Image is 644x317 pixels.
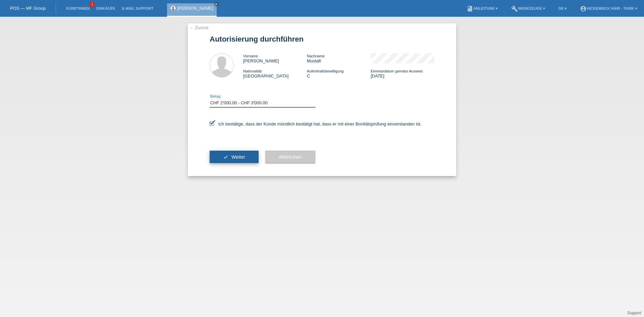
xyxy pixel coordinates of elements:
[243,54,258,58] span: Vorname
[555,6,570,10] a: DE ▾
[90,2,95,7] span: 1
[210,35,434,43] h1: Autorisierung durchführen
[243,68,307,78] div: [GEOGRAPHIC_DATA]
[467,5,473,12] i: book
[93,6,118,10] a: Einkäufe
[210,121,422,126] label: Ich bestätige, dass der Kunde mündlich bestätigt hat, dass er mit einer Bonitätsprüfung einversta...
[463,6,501,10] a: bookAnleitung ▾
[511,5,518,12] i: build
[307,53,371,63] div: Mustafi
[63,6,93,10] a: Kund*innen
[223,154,228,160] i: check
[231,154,245,160] span: Weiter
[371,68,434,78] div: [DATE]
[371,69,423,73] span: Einreisedatum gemäss Ausweis
[215,2,218,6] i: close
[243,53,307,63] div: [PERSON_NAME]
[190,25,208,30] a: ← Zurück
[508,6,548,10] a: buildWerkzeuge ▾
[210,151,259,163] button: check Weiter
[307,69,343,73] span: Aufenthaltsbewilligung
[10,6,46,11] a: POS — MF Group
[177,6,213,11] a: [PERSON_NAME]
[279,154,302,160] span: Abbrechen
[577,6,641,10] a: account_circleHickenbick Hair - Tarik ▾
[265,151,315,163] button: Abbrechen
[307,68,371,78] div: C
[243,69,262,73] span: Nationalität
[307,54,325,58] span: Nachname
[119,6,157,10] a: E-Mail Support
[214,2,219,6] a: close
[627,311,641,315] a: Support
[580,5,587,12] i: account_circle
